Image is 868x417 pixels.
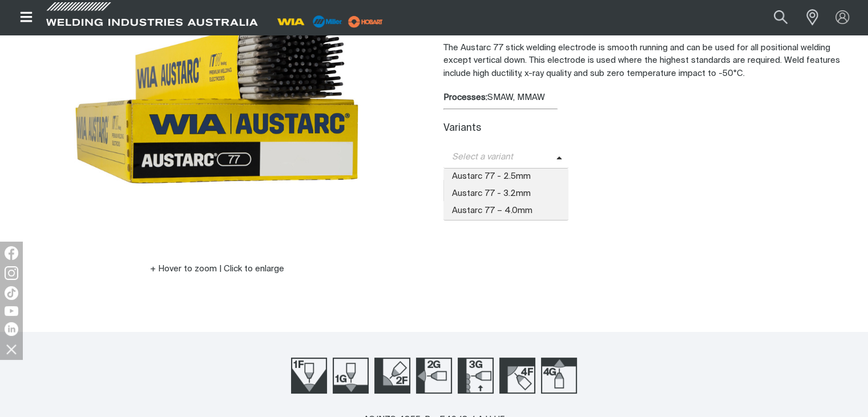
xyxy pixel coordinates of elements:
[345,13,386,30] img: miller
[5,322,18,336] img: LinkedIn
[143,262,291,276] button: Hover to zoom | Click to enlarge
[443,203,569,220] span: Austarc 77 – 4.0mm
[2,339,21,359] img: hide socials
[443,91,859,105] div: SMAW, MMAW
[5,266,18,280] img: Instagram
[5,246,18,260] img: Facebook
[416,358,452,394] img: Welding Position 2G
[333,358,369,394] img: Welding Position 1G
[443,123,481,133] label: Variants
[374,358,410,394] img: Welding Position 2F
[291,358,327,394] img: Welding Position 1F
[443,186,569,203] span: Austarc 77 - 3.2mm
[443,151,556,164] span: Select a variant
[747,5,800,30] input: Product name or item number...
[345,17,386,26] a: miller
[5,286,18,300] img: TikTok
[443,169,569,186] span: Austarc 77 - 2.5mm
[499,358,535,394] img: Welding Position 4F
[443,42,859,81] p: The Austarc 77 stick welding electrode is smooth running and can be used for all positional weldi...
[761,5,800,30] button: Search products
[5,306,18,316] img: YouTube
[443,93,487,102] strong: Processes:
[541,358,577,394] img: Welding Position 4G
[458,358,494,394] img: Welding Position 3G Up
